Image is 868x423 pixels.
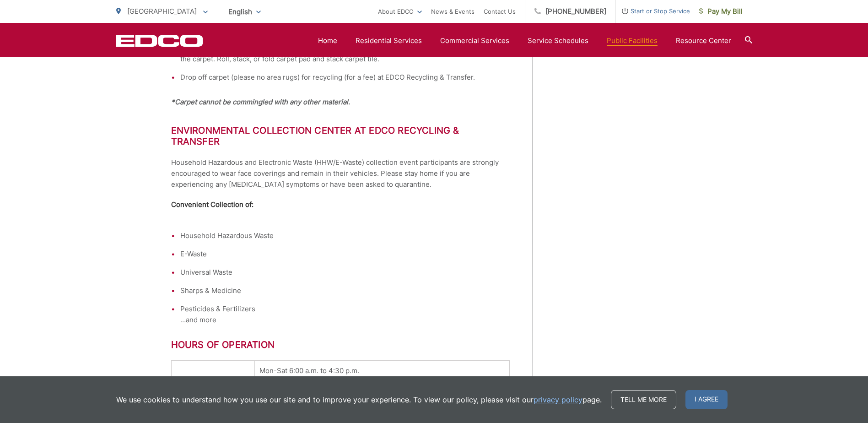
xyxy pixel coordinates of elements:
[180,249,510,260] li: E-Waste
[484,6,516,17] a: Contact Us
[685,390,728,409] span: I agree
[116,394,602,405] p: We use cookies to understand how you use our site and to improve your experience. To view our pol...
[440,35,509,46] a: Commercial Services
[607,35,658,46] a: Public Facilities
[171,339,510,350] h2: Hours of Operation
[171,200,253,209] strong: Convenient Collection of:
[254,361,509,414] td: Mon-Sat 6:00 a.m. to 4:30 p.m. Sun 9:00 a.m. to 1:30 p.m. Open All Holidays (Except for [DATE][DA...
[180,267,510,278] li: Universal Waste
[180,230,510,241] li: Household Hazardous Waste
[171,98,350,106] em: *Carpet cannot be commingled with any other material.
[221,4,268,20] span: English
[676,35,731,46] a: Resource Center
[180,285,510,296] li: Sharps & Medicine
[356,35,422,46] a: Residential Services
[378,6,422,17] a: About EDCO
[116,34,203,47] a: EDCD logo. Return to the homepage.
[171,125,510,147] h2: Environmental Collection Center At EDCO Recycling & Transfer
[431,6,474,17] a: News & Events
[611,390,676,409] a: Tell me more
[180,304,510,325] li: Pesticides & Fertilizers …and more
[534,394,582,405] a: privacy policy
[699,6,743,17] span: Pay My Bill
[528,35,588,46] a: Service Schedules
[180,72,510,83] li: Drop off carpet (please no area rugs) for recycling (for a fee) at EDCO Recycling & Transfer.
[171,157,510,190] p: Household Hazardous and Electronic Waste (HHW/E-Waste) collection event participants are strongly...
[318,35,337,46] a: Home
[127,7,197,16] span: [GEOGRAPHIC_DATA]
